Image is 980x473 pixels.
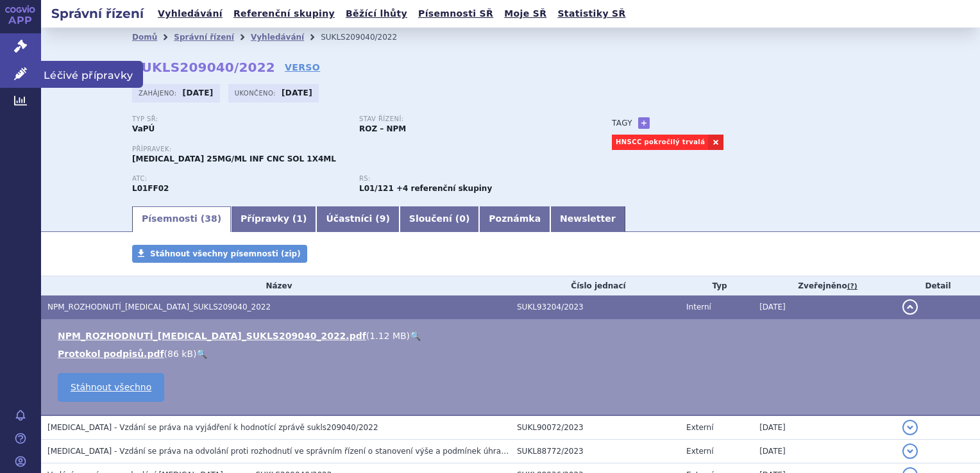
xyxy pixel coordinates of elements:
a: Stáhnout všechny písemnosti (zip) [132,245,307,263]
span: KEYTRUDA - Vzdání se práva na vyjádření k hodnotící zprávě sukls209040/2022 [47,423,378,432]
a: Statistiky SŘ [553,5,629,22]
span: 38 [205,213,217,224]
th: Zveřejněno [753,276,896,295]
p: RS: [359,175,573,183]
strong: PEMBROLIZUMAB [132,184,169,193]
li: SUKLS209040/2022 [321,28,414,47]
span: Interní [686,303,711,311]
span: Externí [686,447,713,456]
span: 86 kB [167,349,193,359]
span: Léčivé přípravky [41,61,143,88]
a: Účastníci (9) [316,206,399,232]
h2: Správní řízení [41,4,154,22]
a: Protokol podpisů.pdf [58,349,164,359]
a: Písemnosti SŘ [414,5,497,22]
strong: VaPÚ [132,124,155,133]
strong: SUKLS209040/2022 [132,60,275,75]
span: NPM_ROZHODNUTÍ_KEYTRUDA_SUKLS209040_2022 [47,303,271,311]
p: Stav řízení: [359,115,573,123]
a: 🔍 [196,349,207,359]
p: Přípravek: [132,145,586,153]
a: Domů [132,33,157,42]
th: Detail [896,276,980,295]
strong: [DATE] [183,88,214,97]
span: Ukončeno: [235,88,278,98]
a: Běžící lhůty [342,5,411,22]
a: NPM_ROZHODNUTÍ_[MEDICAL_DATA]_SUKLS209040_2022.pdf [58,331,366,341]
h3: Tagy [612,115,632,131]
span: Stáhnout všechny písemnosti (zip) [150,249,301,258]
a: Přípravky (1) [231,206,316,232]
span: 1 [296,213,303,224]
span: [MEDICAL_DATA] 25MG/ML INF CNC SOL 1X4ML [132,154,336,163]
a: + [638,117,650,129]
td: SUKL88772/2023 [511,440,680,463]
span: 0 [459,213,466,224]
td: [DATE] [753,295,896,319]
li: ( ) [58,347,967,360]
a: Správní řízení [174,33,234,42]
td: SUKL90072/2023 [511,415,680,440]
span: 9 [380,213,386,224]
abbr: (?) [847,282,857,291]
a: Poznámka [479,206,550,232]
a: Newsletter [550,206,625,232]
strong: pembrolizumab [359,184,394,193]
th: Číslo jednací [511,276,680,295]
th: Typ [680,276,753,295]
span: Zahájeno: [139,88,179,98]
a: Sloučení (0) [400,206,479,232]
a: 🔍 [410,331,421,341]
a: Stáhnout všechno [58,373,164,402]
a: HNSCC pokročilý trvalá [612,135,708,150]
a: Vyhledávání [251,33,304,42]
li: ( ) [58,329,967,342]
th: Název [41,276,511,295]
td: [DATE] [753,440,896,463]
strong: +4 referenční skupiny [396,184,492,193]
span: Externí [686,423,713,432]
button: detail [902,444,918,459]
span: KEYTRUDA - Vzdání se práva na odvolání proti rozhodnutí ve správním řízení o stanovení výše a pod... [47,447,589,456]
strong: ROZ – NPM [359,124,406,133]
a: Moje SŘ [500,5,550,22]
td: SUKL93204/2023 [511,295,680,319]
a: Písemnosti (38) [132,206,231,232]
p: Typ SŘ: [132,115,346,123]
strong: [DATE] [282,88,312,97]
button: detail [902,299,918,315]
button: detail [902,420,918,435]
a: Referenční skupiny [230,5,339,22]
p: ATC: [132,175,346,183]
a: VERSO [285,61,320,74]
span: 1.12 MB [369,331,406,341]
a: Vyhledávání [154,5,226,22]
td: [DATE] [753,415,896,440]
